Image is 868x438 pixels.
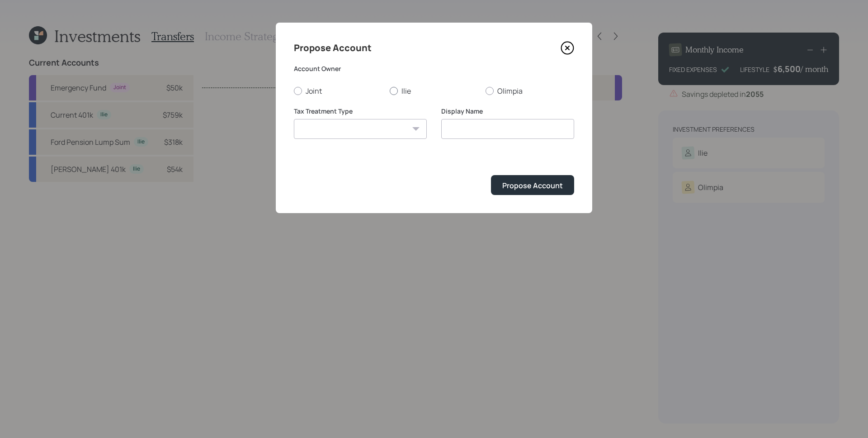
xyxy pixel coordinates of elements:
label: Tax Treatment Type [294,107,427,116]
label: Ilie [390,86,478,96]
div: Propose Account [502,181,563,190]
button: Propose Account [491,175,574,195]
label: Display Name [441,107,574,116]
label: Account Owner [294,64,574,73]
label: Olimpia [486,86,574,96]
label: Joint [294,86,382,96]
h4: Propose Account [294,41,372,55]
